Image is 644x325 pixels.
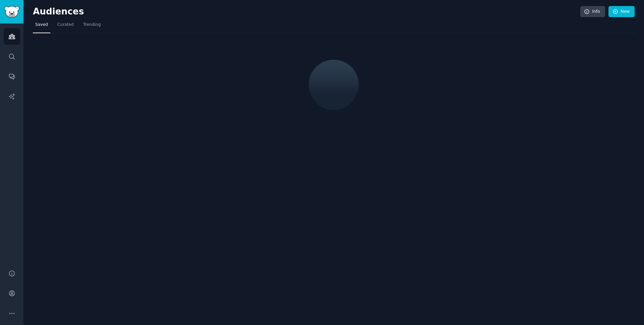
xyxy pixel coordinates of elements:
[81,19,103,33] a: Trending
[608,6,635,17] a: New
[57,22,74,28] span: Curated
[35,22,48,28] span: Saved
[55,19,76,33] a: Curated
[580,6,605,17] a: Info
[83,22,101,28] span: Trending
[33,6,580,17] h2: Audiences
[4,6,19,18] img: GummySearch logo
[33,19,50,33] a: Saved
